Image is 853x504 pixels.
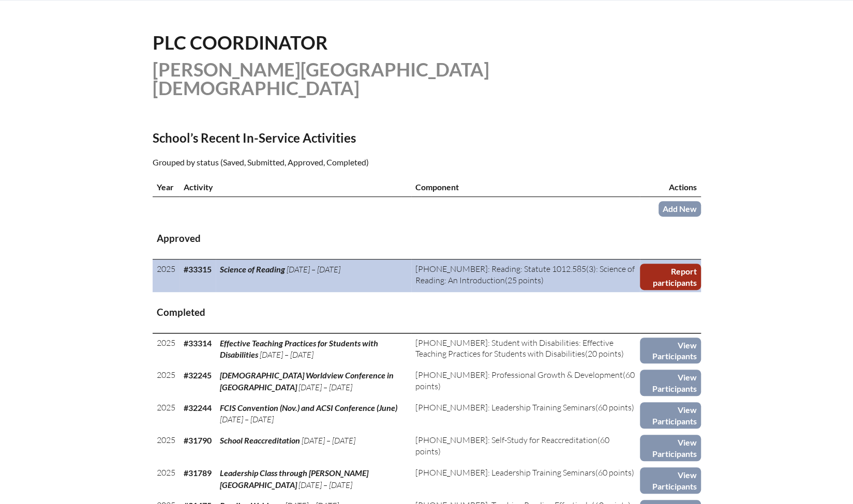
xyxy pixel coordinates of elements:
[153,156,517,169] p: Grouped by status (Saved, Submitted, Approved, Completed)
[411,333,640,365] td: (20 points)
[220,403,397,413] span: FCIS Convention (Nov.) and ACSI Conference (June)
[153,463,179,496] td: 2025
[153,177,179,197] th: Year
[415,264,635,285] span: [PHONE_NUMBER]: Reading: Statute 1012.585(3): Science of Reading: An Introduction
[184,370,212,380] b: #32245
[184,264,212,274] b: #33315
[302,435,355,446] span: [DATE] – [DATE]
[220,370,394,391] span: [DEMOGRAPHIC_DATA] Worldview Conference in [GEOGRAPHIC_DATA]
[153,398,179,431] td: 2025
[640,338,701,364] a: View Participants
[640,370,701,396] a: View Participants
[153,31,328,54] span: PLC Coordinator
[220,468,368,489] span: Leadership Class through [PERSON_NAME][GEOGRAPHIC_DATA]
[184,435,212,445] b: #31790
[184,338,212,348] b: #33314
[298,480,352,490] span: [DATE] – [DATE]
[415,370,623,380] span: [PHONE_NUMBER]: Professional Growth & Development
[640,264,701,290] a: Report participants
[153,130,517,145] h2: School’s Recent In-Service Activities
[220,264,285,274] span: Science of Reading
[153,431,179,463] td: 2025
[411,259,640,292] td: (25 points)
[640,467,701,494] a: View Participants
[287,264,340,274] span: [DATE] – [DATE]
[415,338,613,359] span: [PHONE_NUMBER]: Student with Disabilities: Effective Teaching Practices for Students with Disabil...
[153,333,179,365] td: 2025
[411,398,640,431] td: (60 points)
[640,177,701,197] th: Actions
[411,431,640,463] td: (60 points)
[415,467,595,478] span: [PHONE_NUMBER]: Leadership Training Seminars
[179,177,411,197] th: Activity
[157,306,697,319] h3: Completed
[153,58,489,99] span: [PERSON_NAME][GEOGRAPHIC_DATA][DEMOGRAPHIC_DATA]
[640,402,701,429] a: View Participants
[411,463,640,496] td: (60 points)
[659,201,701,216] a: Add New
[153,259,179,292] td: 2025
[184,468,212,478] b: #31789
[298,382,352,392] span: [DATE] – [DATE]
[153,365,179,398] td: 2025
[260,349,313,360] span: [DATE] – [DATE]
[411,177,640,197] th: Component
[220,414,274,424] span: [DATE] – [DATE]
[157,232,697,245] h3: Approved
[220,435,300,445] span: School Reaccreditation
[415,435,597,445] span: [PHONE_NUMBER]: Self-Study for Reaccreditation
[411,365,640,398] td: (60 points)
[415,402,595,413] span: [PHONE_NUMBER]: Leadership Training Seminars
[220,338,378,359] span: Effective Teaching Practices for Students with Disabilities
[640,435,701,461] a: View Participants
[184,403,212,413] b: #32244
